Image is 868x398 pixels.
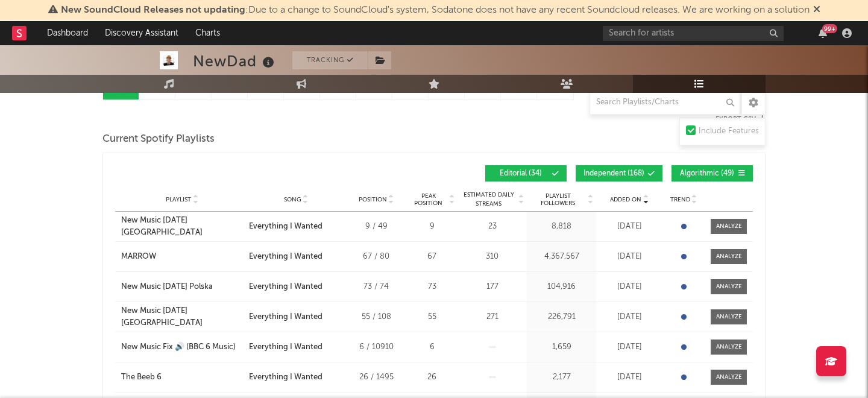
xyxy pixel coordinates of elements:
[493,170,549,177] span: Editorial ( 34 )
[121,251,156,263] div: MARROW
[819,28,827,38] button: 99+
[409,221,454,233] div: 9
[530,192,586,207] span: Playlist Followers
[599,281,659,293] div: [DATE]
[530,311,593,323] div: 226,791
[409,281,454,293] div: 73
[576,165,662,182] button: Independent(168)
[671,165,753,182] button: Algorithmic(49)
[349,311,403,323] div: 55 / 108
[461,281,524,293] div: 177
[349,221,403,233] div: 9 / 49
[121,341,243,353] a: New Music Fix 🔊 (BBC 6 Music)
[715,116,766,123] button: Export CSV
[121,305,243,329] a: New Music [DATE] [GEOGRAPHIC_DATA]
[166,196,191,203] span: Playlist
[121,371,243,384] a: The Beeb 6
[249,281,322,293] div: Everything I Wanted
[249,251,322,263] div: Everything I Wanted
[349,341,403,353] div: 6 / 10910
[599,311,659,323] div: [DATE]
[284,196,301,203] span: Song
[249,221,322,233] div: Everything I Wanted
[461,251,524,263] div: 310
[121,281,213,293] div: New Music [DATE] Polska
[349,251,403,263] div: 67 / 80
[409,341,454,353] div: 6
[102,132,215,147] span: Current Spotify Playlists
[530,251,593,263] div: 4,367,567
[187,21,228,45] a: Charts
[409,192,447,207] span: Peak Position
[409,371,454,384] div: 26
[61,5,245,15] span: New SoundCloud Releases not updating
[249,311,322,323] div: Everything I Wanted
[409,311,454,323] div: 55
[670,196,690,203] span: Trend
[249,371,322,384] div: Everything I Wanted
[249,341,322,353] div: Everything I Wanted
[599,341,659,353] div: [DATE]
[599,221,659,233] div: [DATE]
[461,221,524,233] div: 23
[121,215,243,238] a: New Music [DATE] [GEOGRAPHIC_DATA]
[699,124,759,139] div: Include Features
[121,341,236,353] div: New Music Fix 🔊 (BBC 6 Music)
[193,51,277,71] div: NewDad
[96,21,187,45] a: Discovery Assistant
[61,5,810,15] span: : Due to a change to SoundCloud's system, Sodatone does not have any recent Soundcloud releases. ...
[349,371,403,384] div: 26 / 1495
[822,24,837,33] div: 99 +
[813,5,820,15] span: Dismiss
[610,196,641,203] span: Added On
[292,51,368,69] button: Tracking
[530,341,593,353] div: 1,659
[121,281,243,293] a: New Music [DATE] Polska
[485,165,567,182] button: Editorial(34)
[461,311,524,323] div: 271
[679,170,735,177] span: Algorithmic ( 49 )
[590,90,740,115] input: Search Playlists/Charts
[599,371,659,384] div: [DATE]
[121,371,162,384] div: The Beeb 6
[349,281,403,293] div: 73 / 74
[359,196,387,203] span: Position
[599,251,659,263] div: [DATE]
[530,281,593,293] div: 104,916
[409,251,454,263] div: 67
[583,170,644,177] span: Independent ( 168 )
[461,191,517,209] span: Estimated Daily Streams
[530,371,593,384] div: 2,177
[39,21,96,45] a: Dashboard
[530,221,593,233] div: 8,818
[603,26,784,41] input: Search for artists
[121,251,243,263] a: MARROW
